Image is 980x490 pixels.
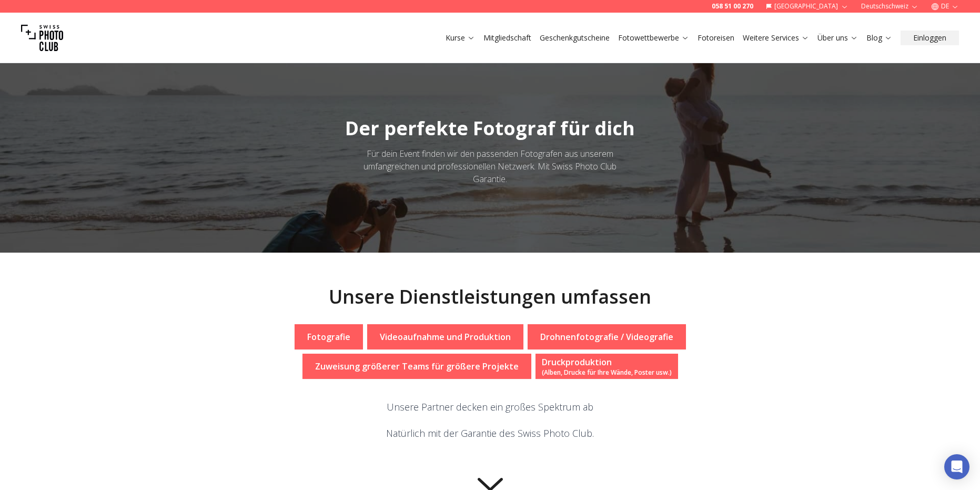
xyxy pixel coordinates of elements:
span: (Alben, Drucke für Ihre Wände, Poster usw.) [542,368,672,377]
p: Natürlich mit der Garantie des Swiss Photo Club. [386,426,594,441]
img: Swiss photo club [21,17,63,59]
a: Geschenkgutscheine [540,33,610,43]
p: Zuweisung größerer Teams für größere Projekte [315,360,519,373]
button: Über uns [813,31,862,45]
button: Weitere Services [739,31,813,45]
a: 058 51 00 270 [712,2,753,11]
a: Blog [866,33,892,43]
button: Fotowettbewerbe [614,31,693,45]
button: Geschenkgutscheine [536,31,614,45]
button: Mitgliedschaft [479,31,536,45]
span: Für dein Event finden wir den passenden Fotografen aus unserem umfangreichen und professionellen ... [363,148,617,185]
a: Über uns [817,33,858,43]
button: Kurse [441,31,479,45]
button: Einloggen [901,31,959,45]
div: Open Intercom Messenger [944,454,969,479]
a: Fotowettbewerbe [618,33,689,43]
div: Druckproduktion [542,356,672,368]
button: Blog [862,31,896,45]
p: Videoaufnahme und Produktion [380,331,511,343]
a: Weitere Services [743,33,809,43]
p: Fotografie [307,331,350,343]
p: Drohnenfotografie / Videografie [540,331,673,343]
h2: Unsere Dienstleistungen umfassen [329,286,651,307]
a: Fotoreisen [698,33,734,43]
button: Fotoreisen [693,31,739,45]
span: Der perfekte Fotograf für dich [345,115,635,141]
a: Kurse [446,33,475,43]
a: Mitgliedschaft [483,33,531,43]
p: Unsere Partner decken ein großes Spektrum ab [386,399,594,414]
